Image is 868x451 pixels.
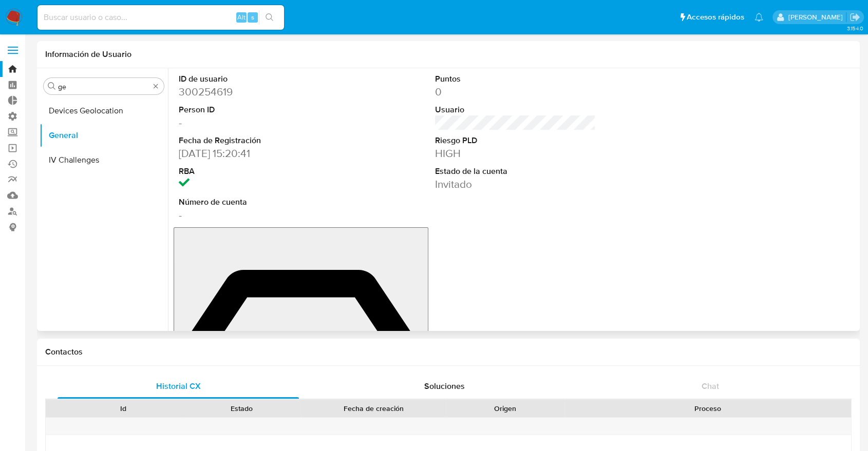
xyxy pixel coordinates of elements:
div: Estado [190,403,294,414]
span: Accesos rápidos [687,12,744,23]
h1: Información de Usuario [45,49,131,60]
dt: RBA [179,166,339,177]
button: Buscar [48,82,56,90]
span: Soluciones [424,380,465,392]
dt: Puntos [435,73,596,85]
dt: Número de cuenta [179,197,339,208]
span: Historial CX [156,380,201,392]
a: Notificaciones [754,13,763,22]
button: IV Challenges [40,148,168,172]
a: Salir [850,12,860,23]
dd: - [179,115,339,130]
button: search-icon [259,10,280,25]
dt: Riesgo PLD [435,135,596,146]
h1: Contactos [45,347,852,357]
div: Origen [453,403,557,414]
button: General [40,123,168,148]
div: Proceso [572,403,844,414]
button: Devices Geolocation [40,99,168,123]
button: Borrar [152,82,160,90]
dt: Usuario [435,104,596,115]
dt: Fecha de Registración [179,135,339,146]
dd: 300254619 [179,85,339,99]
dt: Person ID [179,104,339,115]
dd: [DATE] 15:20:41 [179,146,339,161]
dt: Estado de la cuenta [435,166,596,177]
input: Buscar usuario o caso... [37,11,284,24]
div: Fecha de creación [308,403,439,414]
p: juan.tosini@mercadolibre.com [788,12,846,22]
dd: - [179,208,339,222]
span: s [251,12,254,22]
dd: HIGH [435,146,596,161]
input: Buscar [58,82,149,91]
dd: Invitado [435,177,596,191]
dd: 0 [435,85,596,99]
span: Chat [702,380,719,392]
span: Alt [237,12,246,22]
dt: ID de usuario [179,73,339,85]
div: Id [71,403,175,414]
